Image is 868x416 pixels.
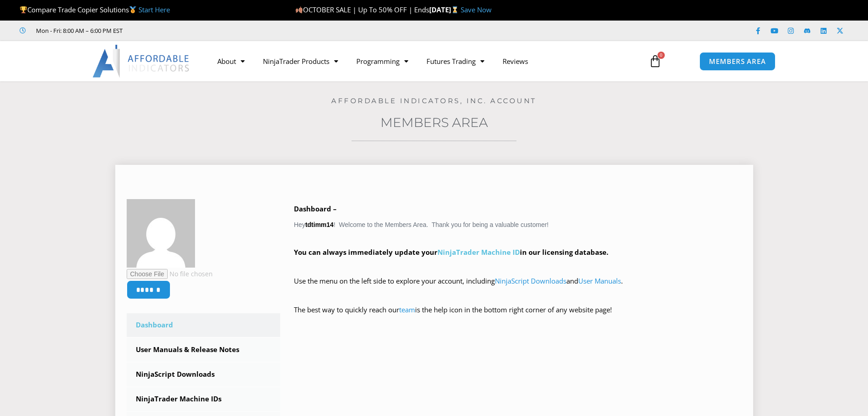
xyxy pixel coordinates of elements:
[399,305,415,314] a: team
[254,51,347,72] a: NinjaTrader Products
[452,6,458,13] img: ⌛
[429,5,461,14] strong: [DATE]
[294,203,742,329] div: Hey ! Welcome to the Members Area. Thank you for being a valuable customer!
[127,199,195,268] img: eb1dc1e45577029478f5c8363abefa8a8fe7f25de1a6e2ad5b883edeaf0858ff
[294,247,608,257] strong: You can always immediately update your in our licensing database.
[380,115,488,130] a: Members Area
[296,6,303,13] img: 🍂
[657,52,665,59] span: 0
[294,304,742,329] p: The best way to quickly reach our is the help icon in the bottom right corner of any website page!
[139,5,170,14] a: Start Here
[495,276,566,285] a: NinjaScript Downloads
[92,45,190,78] img: LogoAI | Affordable Indicators – NinjaTrader
[493,51,537,72] a: Reviews
[208,51,638,72] nav: Menu
[635,48,675,74] a: 0
[127,313,281,337] a: Dashboard
[461,5,492,14] a: Save Now
[331,96,537,105] a: Affordable Indicators, Inc. Account
[294,204,337,213] b: Dashboard –
[437,247,520,257] a: NinjaTrader Machine ID
[208,51,254,72] a: About
[294,275,742,300] p: Use the menu on the left side to explore your account, including and .
[305,221,334,228] strong: tdtimm14
[127,338,281,362] a: User Manuals & Release Notes
[20,6,27,13] img: 🏆
[295,5,429,14] span: OCTOBER SALE | Up To 50% OFF | Ends
[127,363,281,386] a: NinjaScript Downloads
[34,25,123,36] span: Mon - Fri: 8:00 AM – 6:00 PM EST
[127,387,281,411] a: NinjaTrader Machine IDs
[347,51,417,72] a: Programming
[129,6,136,13] img: 🥇
[20,5,170,14] span: Compare Trade Copier Solutions
[699,52,776,71] a: MEMBERS AREA
[709,58,766,65] span: MEMBERS AREA
[578,276,621,285] a: User Manuals
[417,51,493,72] a: Futures Trading
[135,26,272,35] iframe: Customer reviews powered by Trustpilot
